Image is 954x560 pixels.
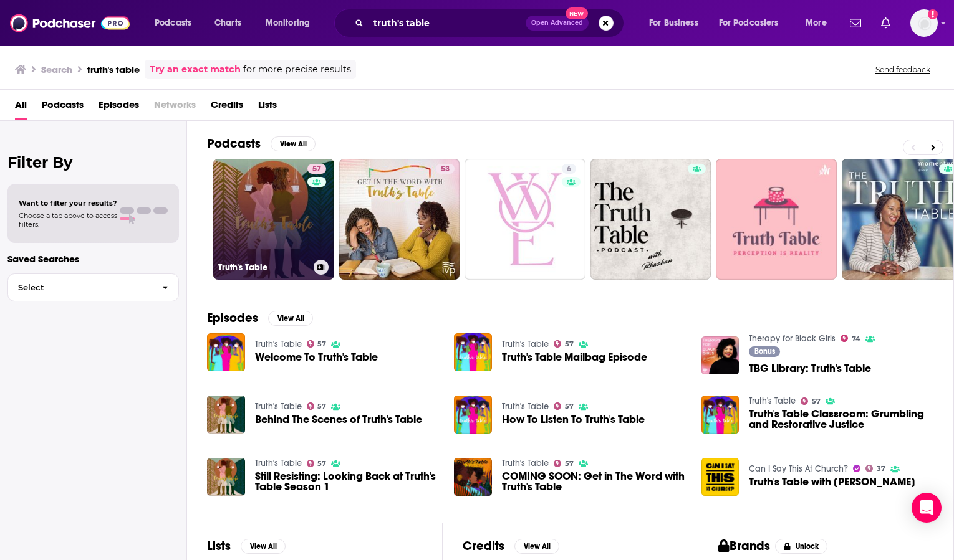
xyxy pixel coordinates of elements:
a: Episodes [99,95,139,120]
a: Charts [206,13,249,33]
div: Search podcasts, credits, & more... [346,9,636,37]
a: Truth's Table with Ekemini Uwan [749,477,915,487]
a: Truth's Table [255,339,302,349]
a: COMING SOON: Get in The Word with Truth's Table [502,471,687,492]
svg: Add a profile image [928,9,938,19]
span: 57 [565,461,574,467]
a: 57 [554,402,574,410]
span: 37 [877,466,885,472]
button: Show profile menu [910,9,938,37]
a: Truth's Table [502,458,549,468]
button: open menu [711,13,797,33]
img: Welcome To Truth's Table [207,333,245,371]
span: 57 [317,404,326,409]
span: Podcasts [155,14,191,32]
h2: Podcasts [207,136,261,151]
span: 57 [312,163,321,176]
a: 57 [554,340,574,348]
img: COMING SOON: Get in The Word with Truth's Table [454,458,492,496]
button: Send feedback [872,64,934,75]
a: TBG Library: Truth's Table [749,363,871,374]
button: open menu [257,13,326,33]
a: All [15,95,27,120]
img: Truth's Table with Ekemini Uwan [701,458,740,496]
a: Therapy for Black Girls [749,333,836,344]
span: Truth's Table Mailbag Episode [502,352,647,363]
a: Welcome To Truth's Table [255,352,378,363]
a: EpisodesView All [207,310,313,326]
span: 57 [317,341,326,347]
h2: Filter By [7,153,179,171]
a: Still Resisting: Looking Back at Truth's Table Season 1 [255,471,440,492]
span: New [566,7,588,19]
a: Podcasts [42,95,84,120]
span: 57 [565,341,574,347]
img: Podchaser - Follow, Share and Rate Podcasts [10,11,130,35]
a: 57 [307,402,327,410]
h2: Brands [718,538,770,554]
a: 74 [841,335,860,342]
button: View All [271,136,316,151]
h3: Search [41,64,72,75]
button: open menu [146,13,208,33]
span: 53 [441,163,450,176]
span: Charts [214,14,241,32]
img: TBG Library: Truth's Table [701,336,740,374]
a: Show notifications dropdown [876,12,895,34]
span: For Business [649,14,698,32]
div: Open Intercom Messenger [912,493,942,523]
a: Truth's Table Mailbag Episode [454,333,492,371]
a: ListsView All [207,538,286,554]
h3: Truth's Table [218,262,309,273]
span: Want to filter your results? [19,199,117,207]
a: 53 [339,159,460,280]
a: CreditsView All [463,538,559,554]
span: Behind The Scenes of Truth's Table [255,414,422,425]
span: Lists [258,95,277,120]
a: Truth's Table Classroom: Grumbling and Restorative Justice [749,409,933,430]
a: Truth's Table [502,339,549,349]
img: Truth's Table Classroom: Grumbling and Restorative Justice [701,396,740,434]
a: 37 [865,465,885,472]
button: Select [7,273,179,301]
a: 57 [307,164,326,174]
img: User Profile [910,9,938,37]
span: For Podcasters [719,14,779,32]
button: Unlock [775,539,828,554]
a: How To Listen To Truth's Table [454,396,492,434]
a: 57 [307,460,327,467]
a: How To Listen To Truth's Table [502,414,645,425]
a: Truth's Table [255,401,302,412]
img: Behind The Scenes of Truth's Table [207,396,245,434]
button: View All [514,539,559,554]
button: View All [268,311,313,326]
a: 57 [554,460,574,467]
h2: Lists [207,538,231,554]
a: 53 [436,164,455,174]
span: Truth's Table with [PERSON_NAME] [749,477,915,487]
a: PodcastsView All [207,136,316,151]
a: Can I Say This At Church‽ [749,463,848,474]
span: 6 [567,163,571,176]
button: View All [241,539,286,554]
span: Monitoring [266,14,310,32]
span: Choose a tab above to access filters. [19,211,117,229]
span: 74 [852,336,860,342]
span: Bonus [754,348,775,355]
span: Open Advanced [531,20,583,26]
button: Open AdvancedNew [526,16,589,31]
a: Credits [211,95,243,120]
